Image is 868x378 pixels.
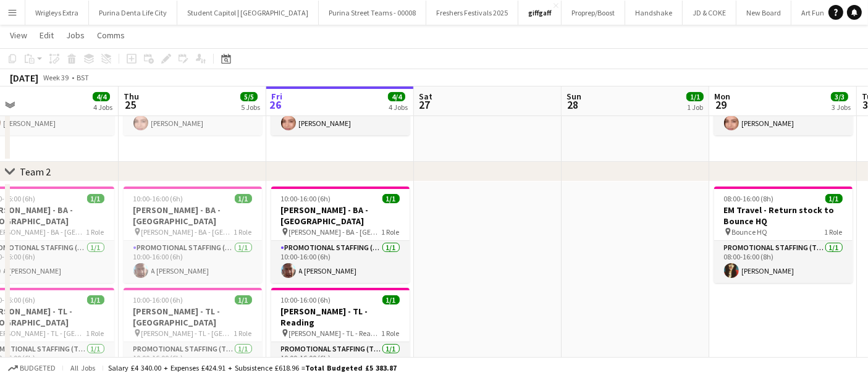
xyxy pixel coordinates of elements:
[234,227,252,237] span: 1 Role
[235,194,252,203] span: 1/1
[382,194,400,203] span: 1/1
[141,227,234,237] span: [PERSON_NAME] - BA - [GEOGRAPHIC_DATA]
[714,241,853,283] app-card-role: Promotional Staffing (Team Leader)1/108:00-16:00 (8h)[PERSON_NAME]
[724,194,774,203] span: 08:00-16:00 (8h)
[66,30,85,41] span: Jobs
[832,103,851,112] div: 3 Jobs
[686,92,704,101] span: 1/1
[289,329,382,338] span: [PERSON_NAME] - TL - Reading
[382,295,400,304] span: 1/1
[565,98,581,112] span: 28
[87,194,104,203] span: 1/1
[687,103,703,112] div: 1 Job
[6,361,57,375] button: Budgeted
[93,92,110,101] span: 4/4
[10,72,38,84] div: [DATE]
[305,363,397,372] span: Total Budgeted £5 383.87
[61,27,90,43] a: Jobs
[419,91,432,102] span: Sat
[625,1,683,25] button: Handshake
[40,30,54,41] span: Edit
[683,1,736,25] button: JD & COKE
[281,295,331,304] span: 10:00-16:00 (6h)
[271,91,282,102] span: Fri
[831,92,848,101] span: 3/3
[714,204,853,227] h3: EM Travel - Return stock to Bounce HQ
[68,363,98,372] span: All jobs
[712,98,730,112] span: 29
[133,194,183,203] span: 10:00-16:00 (6h)
[87,295,104,304] span: 1/1
[736,1,791,25] button: New Board
[271,241,410,283] app-card-role: Promotional Staffing (Brand Ambassadors)1/110:00-16:00 (6h)A [PERSON_NAME]
[825,227,843,237] span: 1 Role
[271,187,410,283] app-job-card: 10:00-16:00 (6h)1/1[PERSON_NAME] - BA - [GEOGRAPHIC_DATA] [PERSON_NAME] - BA - [GEOGRAPHIC_DATA]1...
[269,98,282,112] span: 26
[240,92,258,101] span: 5/5
[25,1,89,25] button: Wrigleys Extra
[177,1,319,25] button: Student Capitol | [GEOGRAPHIC_DATA]
[77,73,89,82] div: BST
[388,92,405,101] span: 4/4
[97,30,125,41] span: Comms
[562,1,625,25] button: Proprep/Boost
[234,329,252,338] span: 1 Role
[92,27,130,43] a: Comms
[426,1,518,25] button: Freshers Festivals 2025
[124,187,262,283] app-job-card: 10:00-16:00 (6h)1/1[PERSON_NAME] - BA - [GEOGRAPHIC_DATA] [PERSON_NAME] - BA - [GEOGRAPHIC_DATA]1...
[714,91,730,102] span: Mon
[20,364,56,372] span: Budgeted
[235,295,252,304] span: 1/1
[141,329,234,338] span: [PERSON_NAME] - TL - [GEOGRAPHIC_DATA]
[825,194,843,203] span: 1/1
[518,1,562,25] button: giffgaff
[382,227,400,237] span: 1 Role
[86,227,104,237] span: 1 Role
[389,103,408,112] div: 4 Jobs
[417,98,432,112] span: 27
[93,103,112,112] div: 4 Jobs
[20,166,51,178] div: Team 2
[241,103,260,112] div: 5 Jobs
[271,306,410,328] h3: [PERSON_NAME] - TL - Reading
[5,27,32,43] a: View
[108,363,397,372] div: Salary £4 340.00 + Expenses £424.91 + Subsistence £618.96 =
[281,194,331,203] span: 10:00-16:00 (6h)
[89,1,177,25] button: Purina Denta Life City
[124,204,262,227] h3: [PERSON_NAME] - BA - [GEOGRAPHIC_DATA]
[133,295,183,304] span: 10:00-16:00 (6h)
[567,91,581,102] span: Sun
[124,91,139,102] span: Thu
[41,73,72,82] span: Week 39
[124,306,262,328] h3: [PERSON_NAME] - TL - [GEOGRAPHIC_DATA]
[732,227,768,237] span: Bounce HQ
[122,98,139,112] span: 25
[35,27,59,43] a: Edit
[319,1,426,25] button: Purina Street Teams - 00008
[10,30,27,41] span: View
[289,227,382,237] span: [PERSON_NAME] - BA - [GEOGRAPHIC_DATA]
[86,329,104,338] span: 1 Role
[124,241,262,283] app-card-role: Promotional Staffing (Brand Ambassadors)1/110:00-16:00 (6h)A [PERSON_NAME]
[271,204,410,227] h3: [PERSON_NAME] - BA - [GEOGRAPHIC_DATA]
[714,187,853,283] app-job-card: 08:00-16:00 (8h)1/1EM Travel - Return stock to Bounce HQ Bounce HQ1 RolePromotional Staffing (Tea...
[791,1,839,25] button: Art Fund
[382,329,400,338] span: 1 Role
